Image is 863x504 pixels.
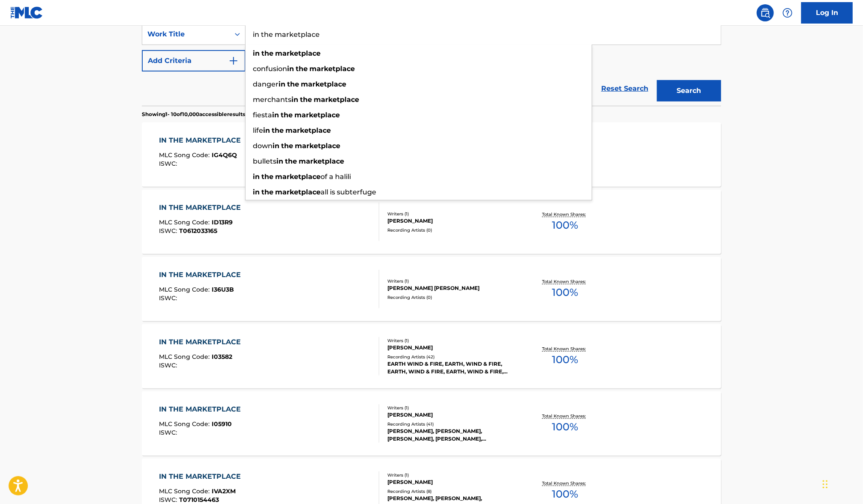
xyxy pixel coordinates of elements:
[387,421,517,427] div: Recording Artists ( 41 )
[820,463,863,504] iframe: Chat Widget
[273,142,279,150] strong: in
[276,157,283,165] strong: in
[159,227,180,235] span: ISWC :
[212,353,233,361] span: I03582
[159,429,180,436] span: ISWC :
[757,4,774,21] a: Public Search
[760,8,770,18] img: search
[10,6,43,19] img: MLC Logo
[212,218,233,226] span: ID13R9
[281,142,293,150] strong: the
[142,190,721,254] a: IN THE MARKETPLACEMLC Song Code:ID13R9ISWC:T0612033165Writers (1)[PERSON_NAME]Recording Artists (...
[542,211,588,218] p: Total Known Shares:
[142,24,721,106] form: Search Form
[294,111,340,119] strong: marketplace
[279,80,285,88] strong: in
[801,2,853,24] a: Log In
[142,257,721,321] a: IN THE MARKETPLACEMLC Song Code:I36U3BISWC:Writers (1)[PERSON_NAME] [PERSON_NAME]Recording Artist...
[159,337,246,347] div: IN THE MARKETPLACE
[159,151,212,159] span: MLC Song Code :
[159,270,246,280] div: IN THE MARKETPLACE
[253,49,260,57] strong: in
[275,49,321,57] strong: marketplace
[142,391,721,456] a: IN THE MARKETPLACEMLC Song Code:I05910ISWC:Writers (1)[PERSON_NAME]Recording Artists (41)[PERSON_...
[142,324,721,388] a: IN THE MARKETPLACEMLC Song Code:I03582ISWC:Writers (1)[PERSON_NAME]Recording Artists (42)EARTH WI...
[782,8,793,18] img: help
[159,294,180,302] span: ISWC :
[387,294,517,301] div: Recording Artists ( 0 )
[321,188,376,196] span: all is subterfuge
[287,65,294,73] strong: in
[159,420,212,428] span: MLC Song Code :
[387,405,517,411] div: Writers ( 1 )
[253,157,276,165] span: bullets
[159,471,246,482] div: IN THE MARKETPLACE
[159,487,212,495] span: MLC Song Code :
[253,65,287,73] span: confusion
[159,496,180,504] span: ISWC :
[180,496,219,504] span: T0710154463
[387,411,517,419] div: [PERSON_NAME]
[542,278,588,285] p: Total Known Shares:
[142,110,286,118] p: Showing 1 - 10 of 10,000 accessible results (Total 3,797,167 )
[387,217,517,225] div: [PERSON_NAME]
[387,472,517,478] div: Writers ( 1 )
[253,80,279,88] span: danger
[387,278,517,284] div: Writers ( 1 )
[147,29,225,39] div: Work Title
[552,352,578,367] span: 100 %
[300,95,312,104] strong: the
[142,122,721,187] a: IN THE MARKETPLACEMLC Song Code:IG4Q6QISWC:Writers (1)[PERSON_NAME]Recording Artists (5)[PERSON_N...
[212,420,232,428] span: I05910
[314,95,359,104] strong: marketplace
[552,419,578,435] span: 100 %
[142,50,246,72] button: Add Criteria
[275,173,321,181] strong: marketplace
[159,203,246,213] div: IN THE MARKETPLACE
[387,337,517,344] div: Writers ( 1 )
[387,427,517,443] div: [PERSON_NAME], [PERSON_NAME], [PERSON_NAME], [PERSON_NAME], [PERSON_NAME], [PERSON_NAME], [PERSON...
[657,80,721,101] button: Search
[552,285,578,300] span: 100 %
[159,218,212,226] span: MLC Song Code :
[159,286,212,293] span: MLC Song Code :
[321,173,351,181] span: of a halili
[387,227,517,233] div: Recording Artists ( 0 )
[159,404,246,415] div: IN THE MARKETPLACE
[228,56,239,66] img: 9d2ae6d4665cec9f34b9.svg
[296,65,308,73] strong: the
[253,173,260,181] strong: in
[542,346,588,352] p: Total Known Shares:
[212,286,234,293] span: I36U3B
[387,354,517,360] div: Recording Artists ( 42 )
[299,157,344,165] strong: marketplace
[287,80,299,88] strong: the
[542,480,588,486] p: Total Known Shares:
[542,413,588,419] p: Total Known Shares:
[387,344,517,352] div: [PERSON_NAME]
[309,65,355,73] strong: marketplace
[261,188,273,196] strong: the
[212,487,236,495] span: IVA2XM
[253,126,263,134] span: life
[159,353,212,361] span: MLC Song Code :
[387,478,517,486] div: [PERSON_NAME]
[387,211,517,217] div: Writers ( 1 )
[552,486,578,502] span: 100 %
[180,227,218,235] span: T0612033165
[291,95,298,104] strong: in
[285,126,331,134] strong: marketplace
[285,157,297,165] strong: the
[272,111,279,119] strong: in
[295,142,340,150] strong: marketplace
[253,142,273,150] span: down
[387,488,517,495] div: Recording Artists ( 8 )
[275,188,321,196] strong: marketplace
[253,188,260,196] strong: in
[253,111,272,119] span: fiesta
[159,361,180,369] span: ISWC :
[263,126,270,134] strong: in
[301,80,346,88] strong: marketplace
[779,4,796,21] div: Help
